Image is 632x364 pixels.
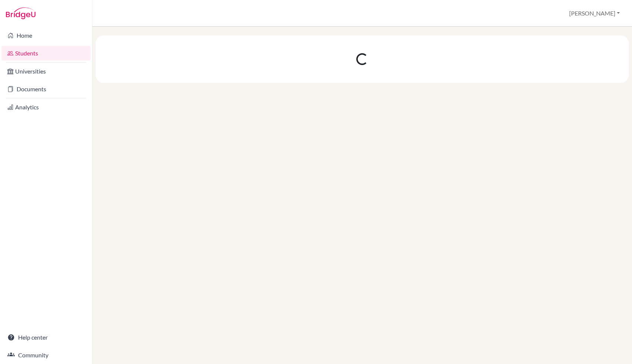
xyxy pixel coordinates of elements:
a: Documents [1,82,91,96]
a: Help center [1,330,91,345]
a: Home [1,28,91,43]
a: Community [1,348,91,363]
a: Students [1,46,91,61]
img: Bridge-U [6,7,35,19]
a: Universities [1,64,91,79]
button: [PERSON_NAME] [566,6,623,20]
a: Analytics [1,100,91,115]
